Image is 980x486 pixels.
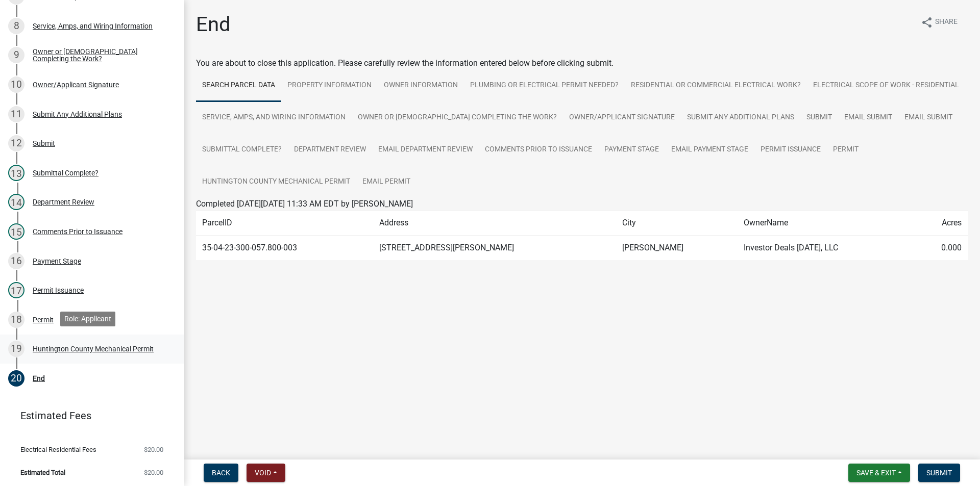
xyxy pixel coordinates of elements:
[598,134,665,166] a: Payment Stage
[373,236,616,261] td: [STREET_ADDRESS][PERSON_NAME]
[848,464,910,482] button: Save & Exit
[8,405,167,426] a: Estimated Fees
[464,69,625,102] a: Plumbing or Electrical Permit Needed?
[8,341,24,357] div: 19
[373,211,616,236] td: Address
[33,316,54,323] div: Permit
[196,134,288,166] a: Submittal Complete?
[144,469,163,476] span: $20.00
[196,12,231,37] h1: End
[665,134,754,166] a: Email Payment Stage
[288,134,372,166] a: Department Review
[144,446,163,453] span: $20.00
[33,140,55,147] div: Submit
[914,236,968,261] td: 0.000
[479,134,598,166] a: Comments Prior to Issuance
[827,134,865,166] a: Permit
[616,211,738,236] td: City
[8,47,24,63] div: 9
[8,106,24,122] div: 11
[738,211,914,236] td: OwnerName
[33,228,122,235] div: Comments Prior to Issuance
[196,69,281,102] a: Search Parcel Data
[196,199,413,209] span: Completed [DATE][DATE] 11:33 AM EDT by [PERSON_NAME]
[212,469,230,477] span: Back
[625,69,807,102] a: Residential or Commercial Electrical Work?
[196,236,373,261] td: 35-04-23-300-057.800-003
[196,166,356,198] a: Huntington County Mechanical Permit
[33,375,45,382] div: End
[60,312,115,326] div: Role: Applicant
[352,101,563,134] a: Owner or [DEMOGRAPHIC_DATA] Completing the Work?
[800,101,838,134] a: Submit
[8,18,24,34] div: 8
[247,464,285,482] button: Void
[281,69,378,102] a: Property Information
[616,236,738,261] td: [PERSON_NAME]
[918,464,960,482] button: Submit
[378,69,464,102] a: Owner Information
[33,22,153,30] div: Service, Amps, and Wiring Information
[33,111,122,118] div: Submit Any Additional Plans
[738,236,914,261] td: Investor Deals [DATE], LLC
[20,469,65,476] span: Estimated Total
[33,287,84,294] div: Permit Issuance
[681,101,800,134] a: Submit Any Additional Plans
[255,469,271,477] span: Void
[8,223,24,240] div: 15
[856,469,896,477] span: Save & Exit
[8,135,24,151] div: 12
[935,16,958,29] span: Share
[8,370,24,387] div: 20
[838,101,898,134] a: Email Submit
[33,258,81,265] div: Payment Stage
[196,101,352,134] a: Service, Amps, and Wiring Information
[204,464,238,482] button: Back
[372,134,479,166] a: Email Department Review
[33,198,94,206] div: Department Review
[8,76,24,93] div: 10
[913,12,966,32] button: shareShare
[8,312,24,328] div: 18
[33,345,154,352] div: Huntington County Mechanical Permit
[754,134,827,166] a: Permit Issuance
[8,194,24,210] div: 14
[196,211,373,236] td: ParcelID
[8,282,24,298] div: 17
[563,101,681,134] a: Owner/Applicant Signature
[898,101,959,134] a: Email Submit
[33,169,99,176] div: Submittal Complete?
[196,57,968,280] div: You are about to close this application. Please carefully review the information entered below be...
[8,165,24,181] div: 13
[926,469,952,477] span: Submit
[914,211,968,236] td: Acres
[356,166,416,198] a: Email Permit
[33,48,167,62] div: Owner or [DEMOGRAPHIC_DATA] Completing the Work?
[33,81,119,88] div: Owner/Applicant Signature
[807,69,965,102] a: Electrical Scope of Work - Residential
[921,16,933,29] i: share
[20,446,96,453] span: Electrical Residential Fees
[8,253,24,269] div: 16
